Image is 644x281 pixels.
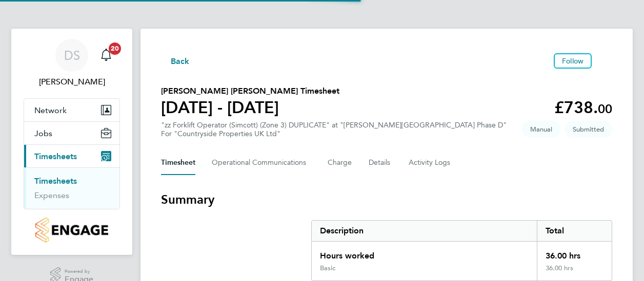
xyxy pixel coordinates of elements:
[35,218,108,243] img: countryside-properties-logo-retina.png
[65,267,93,276] span: Powered by
[562,56,583,66] span: Follow
[161,121,507,138] div: "zz Forklift Operator (Simcott) (Zone 3) DUPLICATE" at "[PERSON_NAME][GEOGRAPHIC_DATA] Phase D"
[554,98,612,117] app-decimal: £738.
[565,121,612,138] span: This timesheet is Submitted.
[34,176,77,186] a: Timesheets
[311,220,612,281] div: Summary
[537,242,612,264] div: 36.00 hrs
[34,152,77,161] span: Timesheets
[171,55,190,68] span: Back
[161,54,190,67] button: Back
[598,101,612,116] span: 00
[312,221,537,241] div: Description
[24,218,120,243] a: Go to home page
[312,242,537,264] div: Hours worked
[369,150,392,175] button: Details
[24,145,119,167] button: Timesheets
[24,76,120,88] span: Daniel Storey
[320,264,335,272] div: Basic
[537,264,612,280] div: 36.00 hrs
[161,85,339,97] h2: [PERSON_NAME] [PERSON_NAME] Timesheet
[161,97,339,118] h1: [DATE] - [DATE]
[109,42,121,55] span: 20
[554,53,592,69] button: Follow
[34,128,52,138] span: Jobs
[537,221,612,241] div: Total
[34,190,69,200] a: Expenses
[96,39,116,72] a: 20
[161,150,195,175] button: Timesheet
[11,29,132,255] nav: Main navigation
[24,99,119,121] button: Network
[24,39,120,88] a: DS[PERSON_NAME]
[34,105,67,115] span: Network
[409,150,452,175] button: Activity Logs
[24,122,119,144] button: Jobs
[161,191,612,208] h3: Summary
[596,58,612,63] button: Timesheets Menu
[522,121,560,138] span: This timesheet was manually created.
[212,150,311,175] button: Operational Communications
[64,49,80,62] span: DS
[24,167,119,209] div: Timesheets
[161,129,507,138] div: For "Countryside Properties UK Ltd"
[328,150,352,175] button: Charge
